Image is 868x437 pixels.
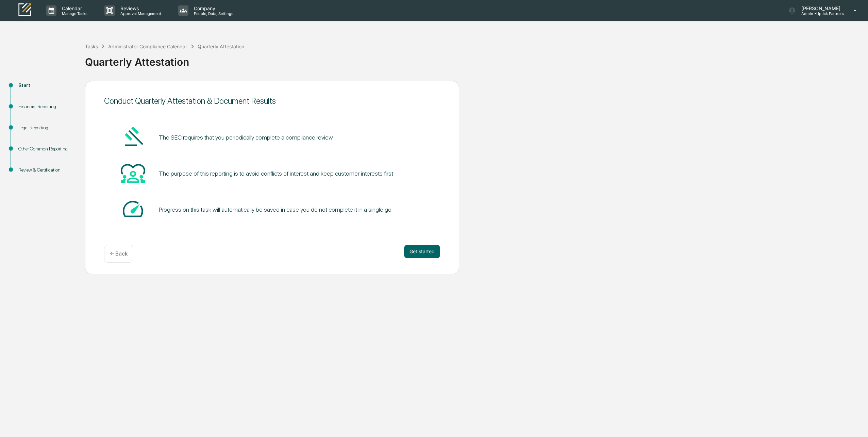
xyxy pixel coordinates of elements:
img: Heart [121,161,145,185]
img: Speed-dial [121,197,145,221]
pre: The SEC requires that you periodically complete a compliance review [159,133,333,142]
p: Company [188,5,237,11]
div: Administrator Compliance Calendar [108,44,187,49]
div: Financial Reporting [18,103,74,110]
div: Tasks [85,44,98,49]
button: Get started [404,245,440,258]
p: Admin • Uptick Partners [796,11,844,16]
div: Legal Reporting [18,124,74,131]
div: Other Common Reporting [18,145,74,152]
div: The purpose of this reporting is to avoid conflicts of interest and keep customer interests first. [159,170,395,177]
p: People, Data, Settings [188,11,237,16]
div: Quarterly Attestation [85,50,865,68]
p: Reviews [115,5,165,11]
p: Manage Tasks [56,11,91,16]
img: Gavel [121,125,145,149]
p: [PERSON_NAME] [796,5,844,11]
p: Approval Management [115,11,165,16]
div: Review & Certification [18,166,74,174]
div: Conduct Quarterly Attestation & Document Results [104,96,440,106]
p: Calendar [56,5,91,11]
div: Progress on this task will automatically be saved in case you do not complete it in a single go. [159,206,393,213]
img: logo [16,2,33,18]
div: Start [18,82,74,89]
p: ← Back [110,250,128,257]
div: Quarterly Attestation [198,44,244,49]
